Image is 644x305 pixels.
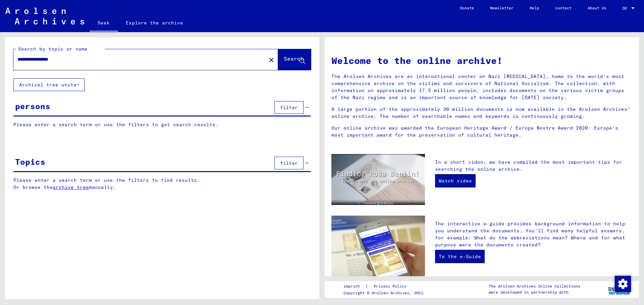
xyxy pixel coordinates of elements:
button: Archival tree units [13,78,85,91]
font: filter [280,104,298,110]
font: Help [530,5,539,10]
font: persons [15,101,50,111]
font: contact [555,5,572,10]
font: Topics [15,157,45,167]
a: Explore the archive [118,15,191,31]
a: imprint [343,283,365,290]
mat-icon: close [267,56,275,64]
button: filter [274,157,304,169]
font: imprint [343,284,360,289]
font: Welcome to the online archive! [331,55,502,66]
img: video.jpg [331,154,425,205]
button: Clear [265,53,278,66]
img: eguide.jpg [331,216,425,278]
font: To the e-Guide [439,253,481,259]
font: | [365,283,368,289]
img: Change consent [615,276,631,292]
a: Watch video [435,174,476,187]
button: filter [274,101,304,114]
font: The Arolsen Archives Online Collections [489,284,580,289]
font: Or browse the [13,184,53,190]
font: Search by topic or name [18,46,88,52]
font: Privacy Policy [374,284,407,289]
font: Donate [460,5,474,10]
font: Please enter a search term or use the filters to get search results. [13,122,218,128]
font: Our online archive was awarded the European Heritage Award / Europa Nostra Award 2020: Europe's m... [331,125,618,138]
font: Watch video [439,178,472,184]
font: In a short video, we have compiled the most important tips for searching the online archive. [435,159,622,172]
font: About Us [588,5,606,10]
font: Search [284,55,304,62]
font: DE [623,6,627,11]
font: manually. [89,184,116,190]
a: To the e-Guide [435,250,485,263]
font: filter [280,160,298,166]
font: were developed in partnership with [489,290,569,295]
img: yv_logo.png [607,281,632,298]
img: Arolsen_neg.svg [5,8,84,24]
a: Privacy Policy [368,283,415,290]
font: Copyright © Arolsen Archives, 2021 [343,290,423,295]
font: Explore the archive [126,20,183,26]
font: A large portion of the approximately 30 million documents is now available in the Arolsen Archive... [331,106,630,119]
font: Please enter a search term or use the filters to find results. [13,177,200,183]
font: Seek [98,20,110,26]
font: Newsletter [490,5,514,10]
font: The interactive e-guide provides background information to help you understand the documents. You... [435,221,625,248]
a: archive tree [53,184,89,190]
div: Change consent [614,276,631,292]
a: Seek [90,15,118,32]
button: Search [278,49,311,70]
font: Archival tree units [19,82,76,88]
font: The Arolsen Archives are an international center on Nazi [MEDICAL_DATA], home to the world's most... [331,73,624,100]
